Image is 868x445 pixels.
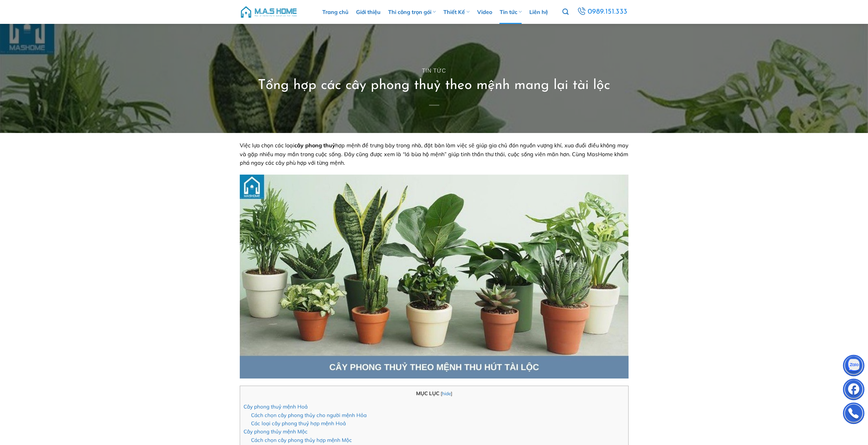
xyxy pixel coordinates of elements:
[251,437,352,443] a: Cách chọn cây phong thủy hợp mệnh Mộc
[562,5,569,19] a: Tìm kiếm
[843,380,864,401] img: Facebook
[251,412,367,418] a: Cách chọn cây phong thủy cho người mệnh Hỏa
[441,390,442,396] span: [
[240,142,629,166] span: Việc lựa chọn các loại hợp mệnh để trưng bày trong nhà, đặt bàn làm việc sẽ giúp gia chủ đón nguồ...
[244,389,625,398] p: MỤC LỤC
[843,356,864,377] img: Zalo
[240,175,629,379] img: Tổng hợp các cây phong thuỷ theo mệnh mang lại tài lộc 1
[451,390,452,396] span: ]
[442,390,451,396] a: hide
[294,142,335,149] strong: cây phong thuỷ
[240,2,298,22] img: M.A.S HOME – Tổng Thầu Thiết Kế Và Xây Nhà Trọn Gói
[258,77,610,94] h1: Tổng hợp các cây phong thuỷ theo mệnh mang lại tài lộc
[588,6,628,18] span: 0989.151.333
[244,403,308,410] a: Cây phong thuỷ mệnh Hoả
[843,404,864,425] img: Phone
[422,68,446,74] a: Tin tức
[576,6,628,18] a: 0989.151.333
[251,420,346,427] a: Các loại cây phong thuỷ hợp mệnh Hoả
[244,428,308,435] a: Cây phong thủy mệnh Mộc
